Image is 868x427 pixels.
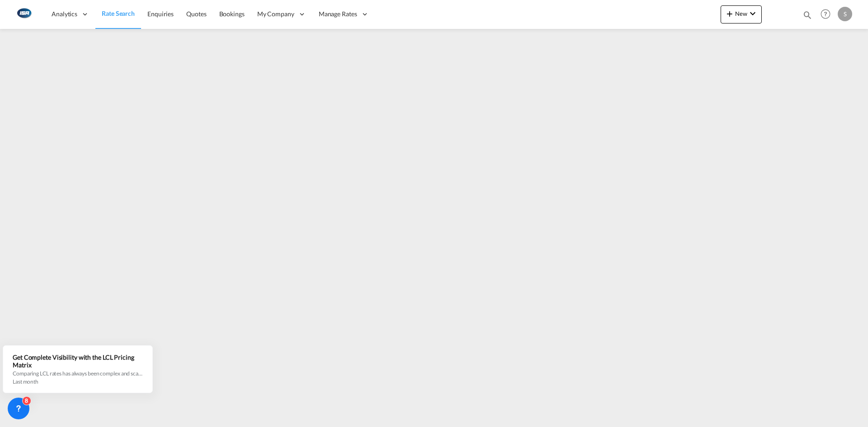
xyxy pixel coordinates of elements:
img: 1aa151c0c08011ec8d6f413816f9a227.png [14,4,34,24]
span: Bookings [219,10,245,18]
button: icon-plus 400-fgNewicon-chevron-down [721,5,762,23]
div: S [838,7,852,21]
span: Manage Rates [319,9,357,19]
span: Rate Search [102,9,135,17]
span: My Company [257,9,294,19]
span: Analytics [52,9,77,19]
md-icon: icon-plus 400-fg [724,8,735,19]
div: Help [818,6,838,23]
span: New [724,10,758,17]
md-icon: icon-magnify [802,10,812,20]
div: icon-magnify [802,10,812,23]
span: Quotes [186,10,206,18]
md-icon: icon-chevron-down [747,8,758,19]
span: Help [818,6,833,22]
span: Enquiries [147,10,174,18]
